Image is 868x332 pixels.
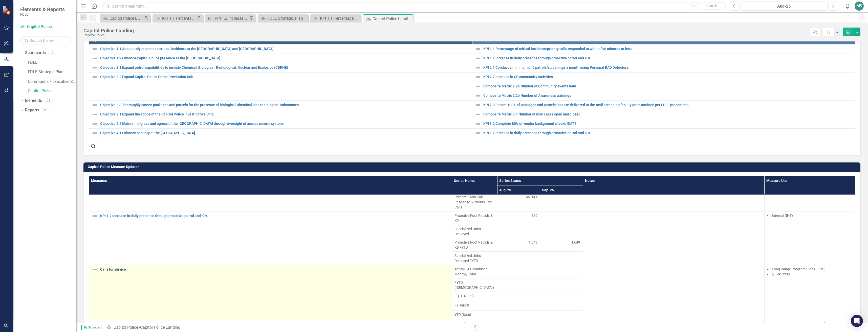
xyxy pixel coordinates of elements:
a: Composite Metric 2.2b Number of Awareness trainings [483,94,853,98]
span: Elements & Reports [20,6,65,12]
a: KPI 1.1 Percentage of critical incidents/priority calls responded to within five minutes or less. [154,15,196,21]
a: KPI 1.2 Increase in daily presence through proactive patrol and K-9. [206,15,248,21]
a: FDLE Strategic Plan [259,15,307,21]
div: Capitol Police Landing [83,28,134,33]
input: Search ClearPoint... [102,2,726,11]
td: Double-Click to Edit [583,265,765,320]
a: Composite Metric 3.1 Number of mail cases open and closed [483,112,853,116]
a: Objective 3.1 Expand the scope of the Capitol Police Investigative Unit. [100,112,469,116]
td: Double-Click to Edit [452,265,497,278]
div: KPI 1.1 Percentage of critical incidents/priority calls responded to within five minutes or less. [162,15,196,21]
img: Not Defined [92,74,98,80]
img: Not Defined [92,65,98,71]
img: Not Defined [92,55,98,61]
span: Proactive Foot Patrols & K9 FYTD [454,240,494,250]
div: FDLE Strategic Plan [267,15,307,21]
button: Aug-25 [741,2,827,11]
td: Double-Click to Edit Right Click for Context Menu [472,54,855,63]
td: Double-Click to Edit [452,211,497,225]
div: 26 [45,99,53,103]
td: Double-Click to Edit Right Click for Context Menu [89,101,472,110]
img: Not Defined [92,130,98,136]
td: Double-Click to Edit Right Click for Context Menu [89,129,472,138]
a: Objective 1.2 Enhance Capitol Police presence at the [GEOGRAPHIC_DATA]. [100,56,469,60]
span: 1,649 [571,240,580,245]
img: Not Defined [92,111,98,117]
td: Double-Click to Edit Right Click for Context Menu [472,44,855,54]
a: Rate of criminal incidents per 1,000 employees [100,322,449,326]
span: Quick Stats [772,272,790,276]
a: Composite Metric 2.2a Number of Community events held [483,84,853,88]
span: Long Range Program Plan (LRPP) [772,267,826,271]
a: Objective 4.1 Enhance security at the [GEOGRAPHIC_DATA]. [100,131,469,135]
td: Double-Click to Edit Right Click for Context Menu [472,119,855,129]
span: 96.39% [526,195,537,200]
a: Reports [25,107,39,113]
td: Double-Click to Edit [540,225,583,238]
div: Open Intercom Messenger [851,315,863,327]
img: Not Defined [92,46,98,52]
a: Objective 2.2 Expand Capitol Police Crime Prevention Unit. [100,75,469,79]
td: Double-Click to Edit [540,301,583,310]
span: FYTD ([DEMOGRAPHIC_DATA]) [454,280,494,290]
img: Not Defined [475,111,481,117]
td: Double-Click to Edit Right Click for Context Menu [472,73,855,82]
td: Double-Click to Edit [540,320,583,329]
div: KPI 1.2 Increase in daily presence through proactive patrol and K-9. [215,15,248,21]
td: Double-Click to Edit [497,225,540,238]
h3: Capitol Police Measure Updater [88,165,858,169]
td: Double-Click to Edit [583,211,765,265]
a: Objective 2.1 Expand patrol capabilities to include Chemical, Biological, Radiological, Nuclear a... [100,66,469,69]
td: Double-Click to Edit Right Click for Context Menu [472,91,855,101]
td: Double-Click to Edit Right Click for Context Menu [89,73,472,101]
td: Double-Click to Edit [764,265,855,320]
img: Not Defined [475,93,481,99]
button: Search [699,3,725,10]
span: Search [706,4,717,8]
a: Objective 1.1 Adequately respond to critical incidents at the [GEOGRAPHIC_DATA] and [GEOGRAPHIC_D... [100,47,469,51]
td: Double-Click to Edit [497,301,540,310]
td: Double-Click to Edit [497,320,540,329]
a: FDLE Strategic Plan [28,69,76,75]
a: Objective 2.3 Thoroughly screen packages and parcels for the presence of biological, chemical, an... [100,103,469,107]
span: Specialized Units Deployed FYTD [454,253,494,263]
a: Capitol Police [114,325,138,330]
td: Double-Click to Edit Right Click for Context Menu [89,110,472,119]
td: Double-Click to Edit [452,301,497,310]
a: Capitol Police [20,24,71,30]
span: 1,649 [529,240,537,245]
a: Objective 3.2 Maintain ingress and egress of the [GEOGRAPHIC_DATA] through oversight of access co... [100,122,469,126]
span: Specialized Units Deployed [454,226,494,236]
a: FDLE [28,60,76,65]
img: Not Defined [92,102,98,108]
a: Elements [25,98,42,104]
div: Capitol Police Landing [140,325,180,330]
a: KPI 2.3 Ensure 100% of packages and parcels that are delivered to the mail screening facility are... [483,103,853,107]
img: Not Defined [92,321,98,327]
span: FY Target [454,303,494,308]
a: Calls for service [100,268,449,271]
a: KPI 2.1 Conduct a minimum of 5 patrols/screenings a month using Personal RAD Detectors. [483,66,853,69]
span: YTD (Sum) [454,312,494,317]
a: KPI 1.1 Percentage of critical incidents/priority calls responded to within five minutes or less. [312,15,360,21]
a: KPI 1.2 Increase in daily presence through proactive patrol and K-9. [483,131,853,135]
div: KPI 1.1 Percentage of critical incidents/priority calls responded to within five minutes or less. [320,15,360,21]
img: Not Defined [475,46,481,52]
span: Precent 5 Min Call Response & Priority 1&2 Calls [454,195,494,210]
div: Capitol Police Landing Page 2 [110,15,143,21]
img: ClearPoint Strategy [3,6,11,15]
div: Capitol Police Landing [373,16,412,22]
div: Capitol Police [83,33,134,37]
a: KPI 2.2 Increase in CP community activities [483,75,853,79]
td: Double-Click to Edit Right Click for Context Menu [89,54,472,63]
a: KPI 1.1 Percentage of critical incidents/priority calls responded to within five minutes or less. [483,47,853,51]
div: » [106,325,468,330]
img: Not Defined [92,121,98,127]
a: Capitol Police Landing Page 2 [101,15,143,21]
td: Double-Click to Edit [497,265,540,278]
span: Proactive Foot Patrols & K9 [454,213,494,223]
img: Not Defined [475,130,481,136]
div: MS [855,2,864,11]
span: 820 [531,213,537,218]
td: Double-Click to Edit [540,211,583,225]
